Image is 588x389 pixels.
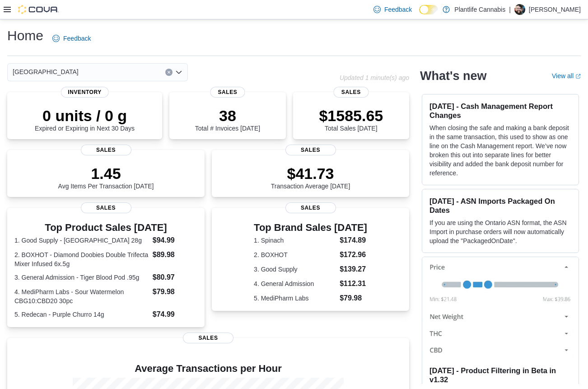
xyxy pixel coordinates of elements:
button: Open list of options [175,69,182,76]
input: Dark Mode [419,5,438,14]
h2: What's new [420,69,486,83]
dd: $112.31 [340,278,367,289]
p: If you are using the Ontario ASN format, the ASN Import in purchase orders will now automatically... [429,218,571,245]
dt: 5. Redecan - Purple Churro 14g [14,310,149,319]
span: Sales [81,202,131,213]
h3: Top Product Sales [DATE] [14,222,197,233]
span: Feedback [384,5,412,14]
p: 1.45 [58,164,154,183]
h3: [DATE] - Product Filtering in Beta in v1.32 [429,366,571,384]
dt: 3. General Admission - Tiger Blood Pod .95g [14,273,149,282]
dt: 5. MediPharm Labs [254,294,336,303]
span: Sales [210,87,245,98]
span: Dark Mode [419,14,420,15]
p: [PERSON_NAME] [529,4,581,15]
h4: Average Transactions per Hour [14,363,402,374]
svg: External link [575,74,581,79]
div: Wesley Lynch [514,4,525,15]
dt: 2. BOXHOT [254,250,336,259]
span: Feedback [63,34,91,43]
h3: [DATE] - ASN Imports Packaged On Dates [429,197,571,215]
dd: $174.89 [340,235,367,246]
dd: $139.27 [340,264,367,275]
span: Sales [285,145,336,155]
dd: $172.96 [340,249,367,260]
dd: $74.99 [153,309,197,320]
dt: 4. MediPharm Labs - Sour Watermelon CBG10:CBD20 30pc [14,287,149,305]
button: Clear input [165,69,173,76]
dd: $89.98 [153,249,197,260]
img: Cova [18,5,59,14]
div: Transaction Average [DATE] [271,164,350,190]
span: [GEOGRAPHIC_DATA] [13,66,79,77]
span: Sales [81,145,131,155]
div: Expired or Expiring in Next 30 Days [35,107,135,132]
dd: $79.98 [340,293,367,304]
a: View allExternal link [552,72,581,80]
dt: 1. Spinach [254,236,336,245]
p: $41.73 [271,164,350,183]
dd: $94.99 [153,235,197,246]
dt: 2. BOXHOT - Diamond Doobies Double Trifecta Mixer Infused 6x.5g [14,250,149,268]
h3: [DATE] - Cash Management Report Changes [429,102,571,120]
a: Feedback [370,0,415,19]
p: Plantlife Cannabis [454,4,505,15]
dt: 4. General Admission [254,279,336,288]
p: 0 units / 0 g [35,107,135,125]
h1: Home [7,27,43,45]
div: Avg Items Per Transaction [DATE] [58,164,154,190]
h3: Top Brand Sales [DATE] [254,222,367,233]
span: Sales [285,202,336,213]
span: Sales [334,87,369,98]
dt: 1. Good Supply - [GEOGRAPHIC_DATA] 28g [14,236,149,245]
div: Total # Invoices [DATE] [195,107,260,132]
p: Updated 1 minute(s) ago [340,74,409,81]
a: Feedback [49,29,94,47]
div: Total Sales [DATE] [319,107,383,132]
dd: $80.97 [153,272,197,283]
p: $1585.65 [319,107,383,125]
span: Sales [183,333,233,343]
p: When closing the safe and making a bank deposit in the same transaction, this used to show as one... [429,123,571,178]
dt: 3. Good Supply [254,265,336,274]
span: Inventory [61,87,109,98]
dd: $79.98 [153,286,197,297]
p: | [509,4,511,15]
p: 38 [195,107,260,125]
